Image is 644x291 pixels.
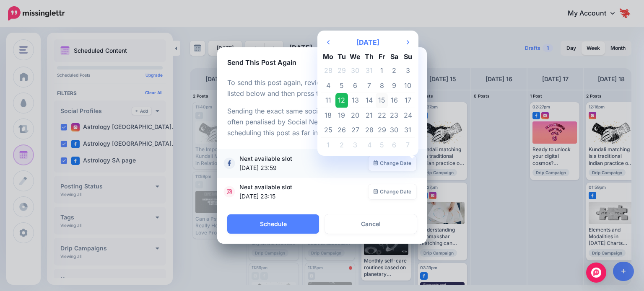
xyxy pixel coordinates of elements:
td: 13 [348,93,363,108]
td: 5 [376,138,388,152]
svg: Previous Month [327,39,330,46]
div: Open Intercom Messenger [586,263,606,283]
th: Th [363,51,376,63]
td: 14 [363,93,376,108]
span: Next available slot [239,183,369,201]
td: 3 [348,138,363,152]
h5: Send This Post Again [227,57,296,67]
td: 5 [335,78,348,93]
td: 22 [376,108,388,123]
td: 31 [400,123,415,138]
td: 21 [363,108,376,123]
td: 31 [363,63,376,78]
td: 20 [348,108,363,123]
td: 27 [348,123,363,138]
td: 6 [388,138,400,152]
span: Next available slot [239,154,369,173]
button: Schedule [227,214,319,234]
td: 18 [321,108,335,123]
td: 28 [363,123,376,138]
td: 28 [321,63,335,78]
td: 23 [388,108,400,123]
th: Select Month [335,34,400,51]
p: Sending the exact same social post in a short timeframe is often penalised by Social Networks. We... [227,106,417,139]
td: 17 [400,93,415,108]
td: 1 [376,63,388,78]
td: 8 [376,78,388,93]
td: 12 [335,93,348,108]
td: 29 [335,63,348,78]
td: 2 [388,63,400,78]
th: Fr [376,51,388,63]
td: 29 [376,123,388,138]
td: 2 [335,138,348,152]
th: Mo [321,51,335,63]
td: 1 [321,138,335,152]
p: To send this post again, review the next available time slots listed below and then press the Sch... [227,77,417,99]
td: 7 [363,78,376,93]
td: 16 [388,93,400,108]
td: 11 [321,93,335,108]
td: 25 [321,123,335,138]
a: Cancel [325,214,417,234]
span: [DATE] 23:15 [239,192,364,201]
a: Change Date [369,184,417,199]
td: 24 [400,108,415,123]
td: 6 [348,78,363,93]
th: Sa [388,51,400,63]
th: Su [400,51,415,63]
th: We [348,51,363,63]
td: 9 [388,78,400,93]
td: 30 [388,123,400,138]
th: Tu [335,51,348,63]
td: 30 [348,63,363,78]
a: Change Date [369,156,417,171]
td: 3 [400,63,415,78]
td: 7 [400,138,415,152]
td: 10 [400,78,415,93]
span: [DATE] 23:59 [239,163,364,173]
td: 15 [376,93,388,108]
svg: Next Month [407,39,409,46]
td: 26 [335,123,348,138]
td: 19 [335,108,348,123]
td: 4 [363,138,376,152]
td: 4 [321,78,335,93]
